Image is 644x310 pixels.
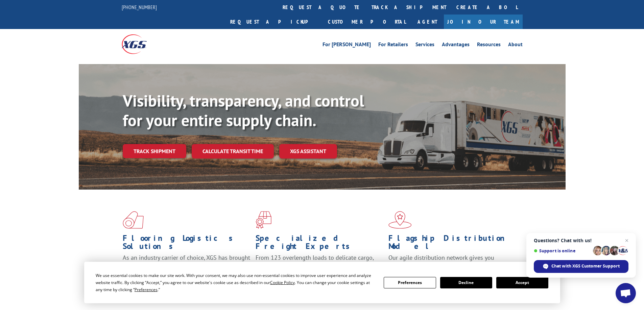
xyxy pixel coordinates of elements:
a: For [PERSON_NAME] [323,42,371,49]
span: Chat with XGS Customer Support [551,263,620,269]
div: We use essential cookies to make our site work. With your consent, we may also use non-essential ... [96,272,376,293]
b: Visibility, transparency, and control for your entire supply chain. [123,90,364,131]
a: Customer Portal [323,15,411,29]
button: Preferences [384,277,436,288]
span: Support is online [534,248,591,253]
span: Cookie Policy [270,280,295,285]
a: Join Our Team [444,15,523,29]
a: Track shipment [123,144,186,158]
span: Our agile distribution network gives you nationwide inventory management on demand. [388,254,513,270]
button: Accept [496,277,548,288]
a: Resources [477,42,501,49]
a: [PHONE_NUMBER] [122,4,157,10]
h1: Specialized Freight Experts [256,234,383,254]
a: For Retailers [378,42,408,49]
span: Questions? Chat with us! [534,238,628,243]
span: Chat with XGS Customer Support [534,260,628,273]
div: Cookie Consent Prompt [84,262,560,303]
img: xgs-icon-flagship-distribution-model-red [388,211,412,229]
a: Request a pickup [225,15,323,29]
a: Calculate transit time [192,144,274,159]
span: As an industry carrier of choice, XGS has brought innovation and dedication to flooring logistics... [123,254,250,278]
a: Open chat [616,283,636,303]
span: Preferences [135,287,158,292]
a: About [508,42,523,49]
button: Decline [440,277,492,288]
p: From 123 overlength loads to delicate cargo, our experienced staff knows the best way to move you... [256,254,383,284]
h1: Flagship Distribution Model [388,234,516,254]
img: xgs-icon-total-supply-chain-intelligence-red [123,211,144,229]
a: Agent [411,15,444,29]
a: XGS ASSISTANT [279,144,337,159]
img: xgs-icon-focused-on-flooring-red [256,211,271,229]
a: Advantages [442,42,470,49]
a: Services [415,42,434,49]
h1: Flooring Logistics Solutions [123,234,251,254]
